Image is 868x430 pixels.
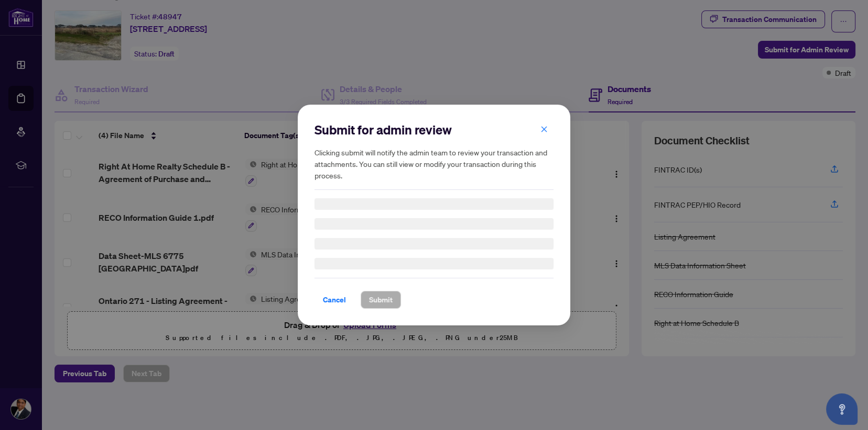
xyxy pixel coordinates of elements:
span: close [540,126,548,133]
button: Submit [361,291,401,309]
span: Cancel [323,291,346,308]
button: Open asap [826,393,858,425]
h2: Submit for admin review [314,121,554,138]
button: Cancel [314,291,354,309]
h5: Clicking submit will notify the admin team to review your transaction and attachments. You can st... [314,146,554,181]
